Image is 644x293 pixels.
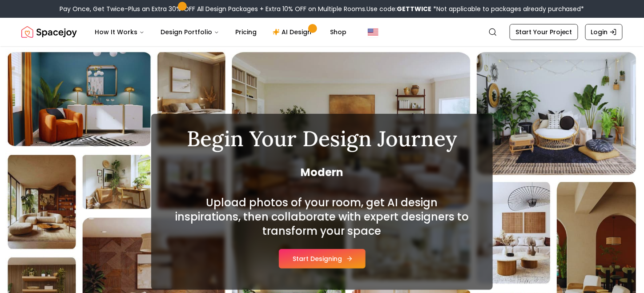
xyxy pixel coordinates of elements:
[173,128,471,149] h1: Begin Your Design Journey
[88,23,152,41] button: How It Works
[510,24,578,40] a: Start Your Project
[279,249,366,269] button: Start Designing
[173,196,471,238] h2: Upload photos of your room, get AI design inspirations, then collaborate with expert designers to...
[585,24,623,40] a: Login
[21,23,77,41] a: Spacejoy
[173,165,471,180] span: Modern
[153,23,226,41] button: Design Portfolio
[368,27,378,37] img: United States
[431,4,584,13] span: *Not applicable to packages already purchased*
[21,23,77,41] img: Spacejoy Logo
[21,18,623,46] nav: Global
[397,4,431,13] b: GETTWICE
[60,4,584,13] div: Pay Once, Get Twice-Plus an Extra 30% OFF All Design Packages + Extra 10% OFF on Multiple Rooms.
[366,4,431,13] span: Use code:
[228,23,264,41] a: Pricing
[266,23,321,41] a: AI Design
[88,23,354,41] nav: Main
[323,23,354,41] a: Shop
